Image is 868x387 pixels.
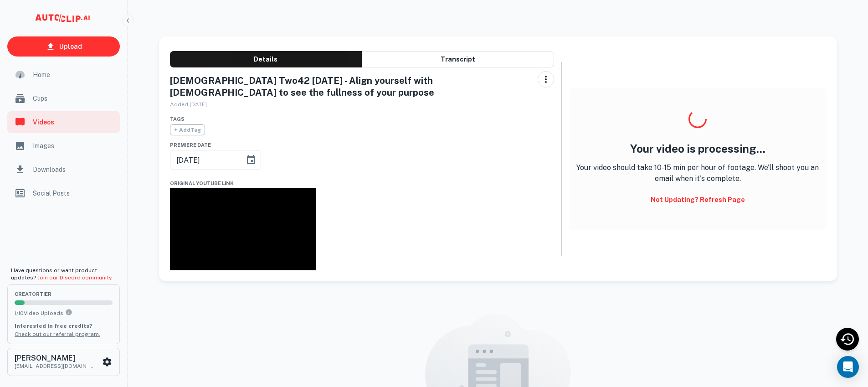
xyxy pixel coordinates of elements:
[570,142,826,155] h4: Your video is processing...
[11,267,113,281] span: Have questions or want product updates?
[15,362,97,370] p: [EMAIL_ADDRESS][DOMAIN_NAME]
[33,188,114,198] span: Social Posts
[7,88,120,109] a: Clips
[170,181,234,186] span: Original YouTube Link
[170,124,205,135] span: + Add Tag
[33,141,114,151] span: Images
[170,142,211,148] span: Premiere Date
[7,159,120,181] a: Downloads
[170,188,316,270] iframe: Church Two42 August 10th 2025 - Align yourself with God to see the fullness of your purpose
[170,101,207,108] span: Added [DATE]
[7,182,120,204] a: Social Posts
[33,117,114,127] span: Videos
[15,309,113,317] p: 1 / 10 Video Uploads
[15,292,113,297] span: creator Tier
[15,322,113,330] p: Interested in free credits?
[170,147,238,173] input: mm/dd/yyyy
[170,116,185,122] span: Tags
[15,331,100,337] a: Check out our referral program.
[59,41,82,52] p: Upload
[7,64,120,86] a: Home
[33,70,114,80] span: Home
[7,135,120,157] a: Images
[647,191,749,208] button: Not updating? Refresh Page
[7,36,120,57] a: Upload
[33,165,114,175] span: Downloads
[65,309,72,316] svg: You can upload 10 videos per month on the creator tier. Upgrade to upload more.
[15,355,97,362] h6: [PERSON_NAME]
[836,328,859,351] div: Recent Activity
[170,75,524,98] h5: [DEMOGRAPHIC_DATA] Two42 [DATE] - Align yourself with [DEMOGRAPHIC_DATA] to see the fullness of y...
[33,93,114,103] span: Clips
[170,51,362,67] button: Details
[837,356,859,378] div: Open Intercom Messenger
[570,162,826,184] p: Your video should take 10-15 min per hour of footage. We'll shoot you an email when it's complete.
[7,284,120,344] button: creatorTier1/10Video UploadsYou can upload 10 videos per month on the creator tier. Upgrade to up...
[242,151,260,169] button: Choose date, selected date is Aug 10, 2025
[37,274,113,281] a: Join our Discord community.
[362,51,554,67] button: Transcript
[7,111,120,133] a: Videos
[7,348,120,376] button: [PERSON_NAME][EMAIL_ADDRESS][DOMAIN_NAME]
